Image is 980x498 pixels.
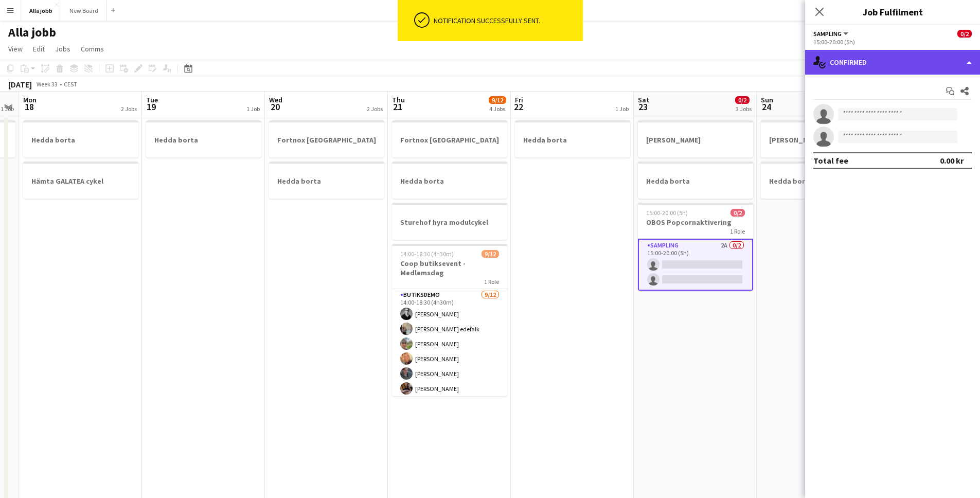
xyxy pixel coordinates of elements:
span: 24 [759,101,773,113]
button: Sampling [813,30,850,38]
app-job-card: Hedda borta [761,162,876,199]
span: 22 [513,101,523,113]
div: 4 Jobs [489,105,506,113]
h3: Hedda borta [23,135,138,145]
h3: Hedda borta [515,135,630,145]
span: Thu [392,95,405,104]
div: 2 Jobs [367,105,383,113]
span: Mon [23,95,37,104]
span: 9/12 [489,96,506,104]
span: Wed [269,95,282,104]
span: Tue [146,95,158,104]
span: Sun [761,95,773,104]
span: 0/2 [730,209,745,217]
app-job-card: Hedda borta [23,120,138,157]
span: 1 Role [484,278,499,286]
div: Confirmed [805,50,980,75]
h3: OBOS Popcornaktivering [638,218,753,227]
div: 2 Jobs [121,105,137,113]
span: Sat [638,95,649,104]
span: 1 Role [730,227,745,235]
app-job-card: Hedda borta [269,162,384,199]
h3: Hedda borta [146,135,261,145]
a: Edit [29,42,49,56]
div: Notification successfully sent. [434,16,579,25]
span: Edit [33,44,45,54]
h3: Sturehof hyra modulcykel [392,218,507,227]
span: 19 [145,101,158,113]
span: 15:00-20:00 (5h) [646,209,688,217]
div: 1 Job [246,105,260,113]
h3: Coop butiksevent - Medlemsdag [392,259,507,277]
app-job-card: [PERSON_NAME] [638,120,753,157]
span: 9/12 [482,250,499,258]
span: Comms [81,44,104,54]
div: [DATE] [8,79,32,90]
h1: Alla jobb [8,25,56,40]
app-job-card: Fortnox [GEOGRAPHIC_DATA] [392,120,507,157]
div: 1 Job [615,105,629,113]
div: 1 Job [1,105,14,113]
app-job-card: [PERSON_NAME] [761,120,876,157]
app-job-card: Sturehof hyra modulcykel [392,203,507,240]
app-card-role: Sampling2A0/215:00-20:00 (5h) [638,239,753,291]
div: Total fee [813,155,848,166]
a: Jobs [51,42,75,56]
span: 23 [636,101,649,113]
span: 18 [22,101,37,113]
h3: Hämta GALATEA cykel [23,176,138,186]
app-job-card: Fortnox [GEOGRAPHIC_DATA] [269,120,384,157]
h3: Job Fulfilment [805,5,980,19]
app-job-card: Hedda borta [515,120,630,157]
h3: Hedda borta [392,176,507,186]
app-job-card: Hedda borta [392,162,507,199]
a: Comms [77,42,108,56]
div: 15:00-20:00 (5h) [813,38,972,46]
app-job-card: Hedda borta [638,162,753,199]
app-job-card: Hedda borta [146,120,261,157]
span: 0/2 [957,30,972,38]
h3: Hedda borta [638,176,753,186]
span: Jobs [55,44,70,54]
a: View [4,42,27,56]
button: New Board [61,1,107,21]
span: 0/2 [735,96,750,104]
h3: Fortnox [GEOGRAPHIC_DATA] [392,135,507,145]
button: Alla jobb [21,1,61,21]
app-job-card: 15:00-20:00 (5h)0/2OBOS Popcornaktivering1 RoleSampling2A0/215:00-20:00 (5h) [638,203,753,291]
div: 0.00 kr [940,155,964,166]
app-job-card: 14:00-18:30 (4h30m)9/12Coop butiksevent - Medlemsdag1 RoleButiksdemo9/1214:00-18:30 (4h30m)[PERSO... [392,244,507,396]
span: Fri [515,95,523,104]
app-job-card: Hämta GALATEA cykel [23,162,138,199]
span: Week 33 [34,80,60,88]
app-card-role: Butiksdemo9/1214:00-18:30 (4h30m)[PERSON_NAME][PERSON_NAME] edefalk[PERSON_NAME][PERSON_NAME][PER... [392,289,507,488]
h3: Hedda borta [269,176,384,186]
div: CEST [64,80,77,88]
h3: [PERSON_NAME] [761,135,876,145]
div: 3 Jobs [736,105,752,113]
h3: Hedda borta [761,176,876,186]
span: Sampling [813,30,842,38]
h3: [PERSON_NAME] [638,135,753,145]
span: 20 [268,101,282,113]
span: 14:00-18:30 (4h30m) [400,250,454,258]
span: 21 [390,101,405,113]
h3: Fortnox [GEOGRAPHIC_DATA] [269,135,384,145]
span: View [8,44,23,54]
